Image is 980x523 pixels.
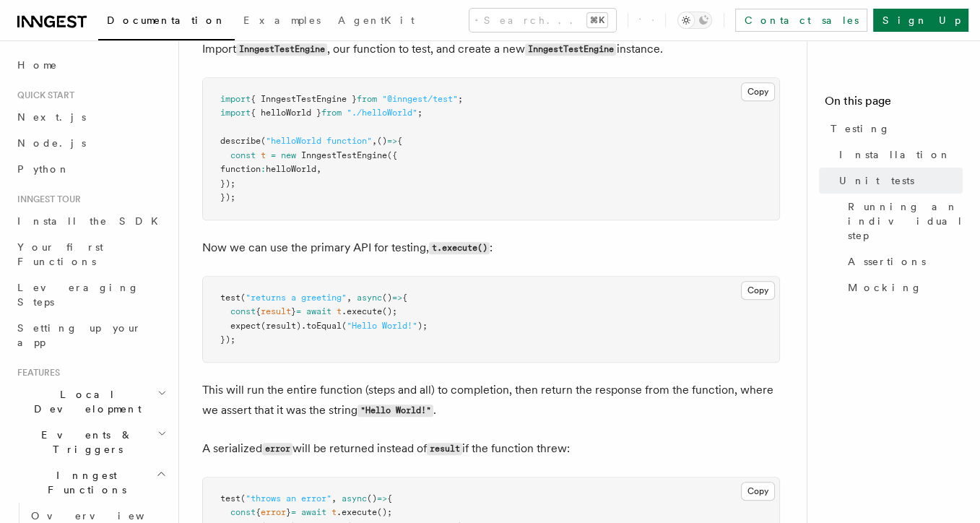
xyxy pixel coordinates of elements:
[377,507,392,517] span: ();
[337,507,377,517] span: .execute
[202,39,780,60] p: Import , our function to test, and create a new instance.
[251,108,321,118] span: { helloWorld }
[12,315,170,355] a: Setting up your app
[230,150,256,160] span: const
[12,367,60,379] span: Features
[338,14,415,26] span: AgentKit
[220,94,251,104] span: import
[825,116,963,142] a: Testing
[735,9,867,32] a: Contact sales
[12,194,81,205] span: Inngest tour
[261,507,286,517] span: error
[220,334,235,345] span: });
[372,136,377,146] span: ,
[240,293,246,303] span: (
[12,104,170,130] a: Next.js
[286,507,291,517] span: }
[17,111,86,123] span: Next.js
[347,108,417,118] span: "./helloWorld"
[377,136,387,146] span: ()
[342,321,347,331] span: (
[367,493,377,503] span: ()
[301,321,342,331] span: .toEqual
[17,282,139,308] span: Leveraging Steps
[262,443,292,455] code: error
[316,164,321,174] span: ,
[301,507,326,517] span: await
[230,306,256,316] span: const
[741,482,775,501] button: Copy
[342,493,367,503] span: async
[12,462,170,503] button: Inngest Functions
[458,94,463,104] span: ;
[387,150,397,160] span: ({
[12,52,170,78] a: Home
[17,137,86,149] span: Node.js
[220,108,251,118] span: import
[251,94,357,104] span: { InngestTestEngine }
[261,164,266,174] span: :
[236,43,327,56] code: InngestTestEngine
[833,168,963,194] a: Unit tests
[873,9,968,32] a: Sign Up
[256,306,261,316] span: {
[31,510,180,522] span: Overview
[417,321,428,331] span: );
[246,493,331,503] span: "throws an error"
[301,150,387,160] span: InngestTestEngine
[842,275,963,301] a: Mocking
[220,136,261,146] span: describe
[202,238,780,259] p: Now we can use the primary API for testing, :
[271,150,276,160] span: =
[12,275,170,315] a: Leveraging Steps
[261,150,266,160] span: t
[202,380,780,421] p: This will run the entire function (steps and all) to completion, then return the response from th...
[291,507,296,517] span: =
[357,94,377,104] span: from
[306,306,331,316] span: await
[387,136,397,146] span: =>
[12,90,74,101] span: Quick start
[230,321,261,331] span: expect
[261,306,291,316] span: result
[12,208,170,234] a: Install the SDK
[17,163,70,175] span: Python
[12,468,156,497] span: Inngest Functions
[220,293,240,303] span: test
[107,14,226,26] span: Documentation
[825,92,963,116] h4: On this page
[17,215,167,227] span: Install the SDK
[741,82,775,101] button: Copy
[281,150,296,160] span: new
[397,136,402,146] span: {
[839,147,951,162] span: Installation
[12,381,170,422] button: Local Development
[427,443,462,455] code: result
[377,493,387,503] span: =>
[741,281,775,300] button: Copy
[342,306,382,316] span: .execute
[357,405,433,417] code: "Hello World!"
[842,248,963,275] a: Assertions
[235,4,329,39] a: Examples
[469,9,616,32] button: Search...⌘K
[220,493,240,503] span: test
[266,164,316,174] span: helloWorld
[848,280,922,295] span: Mocking
[12,156,170,182] a: Python
[357,293,382,303] span: async
[848,199,963,243] span: Running an individual step
[833,142,963,168] a: Installation
[402,293,407,303] span: {
[296,306,301,316] span: =
[839,173,914,188] span: Unit tests
[220,178,235,189] span: });
[382,94,458,104] span: "@inngest/test"
[243,14,321,26] span: Examples
[291,306,296,316] span: }
[220,164,261,174] span: function
[261,321,301,331] span: (result)
[12,387,157,416] span: Local Development
[842,194,963,248] a: Running an individual step
[240,493,246,503] span: (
